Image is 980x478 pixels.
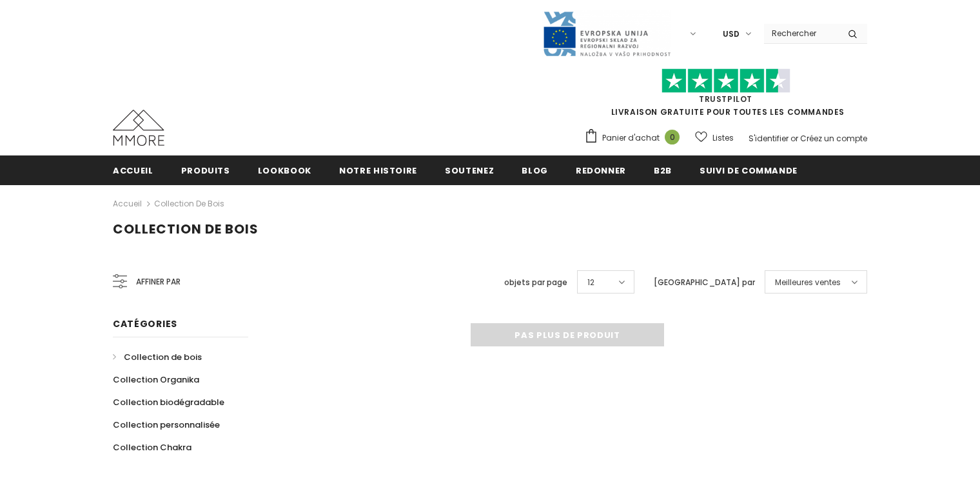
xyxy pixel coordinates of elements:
[113,164,153,177] span: Accueil
[113,196,142,212] a: Accueil
[654,164,672,177] span: B2B
[339,164,417,177] span: Notre histoire
[584,128,686,148] a: Panier d'achat 0
[522,164,548,177] span: Blog
[113,441,191,453] span: Collection Chakra
[113,396,224,408] span: Collection biodégradable
[339,155,417,184] a: Notre histoire
[723,28,740,41] span: USD
[576,155,626,184] a: Redonner
[136,275,181,289] span: Affiner par
[258,164,311,177] span: Lookbook
[445,164,494,177] span: soutenez
[542,10,671,57] img: Javni Razpis
[113,155,153,184] a: Accueil
[113,220,259,238] span: Collection de bois
[258,155,311,184] a: Lookbook
[749,133,789,144] a: S'identifier
[654,155,672,184] a: B2B
[542,28,671,39] a: Javni Razpis
[699,94,752,105] a: TrustPilot
[587,276,594,289] span: 12
[654,276,755,289] label: [GEOGRAPHIC_DATA] par
[775,276,841,289] span: Meilleures ventes
[113,346,202,368] a: Collection de bois
[576,164,626,177] span: Redonner
[522,155,548,184] a: Blog
[113,368,199,391] a: Collection Organika
[113,317,177,330] span: Catégories
[700,164,798,177] span: Suivi de commande
[124,351,202,363] span: Collection de bois
[113,110,164,146] img: Cas MMORE
[712,132,734,144] span: Listes
[764,24,838,43] input: Search Site
[700,155,798,184] a: Suivi de commande
[181,164,230,177] span: Produits
[113,436,191,459] a: Collection Chakra
[113,391,224,413] a: Collection biodégradable
[584,74,867,117] span: LIVRAISON GRATUITE POUR TOUTES LES COMMANDES
[504,276,567,289] label: objets par page
[790,133,798,144] span: or
[445,155,494,184] a: soutenez
[800,133,867,144] a: Créez un compte
[113,413,220,436] a: Collection personnalisée
[181,155,230,184] a: Produits
[661,68,790,94] img: Faites confiance aux étoiles pilotes
[665,130,680,144] span: 0
[695,126,734,149] a: Listes
[154,198,224,209] a: Collection de bois
[113,419,220,431] span: Collection personnalisée
[602,132,660,144] span: Panier d'achat
[113,373,199,386] span: Collection Organika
